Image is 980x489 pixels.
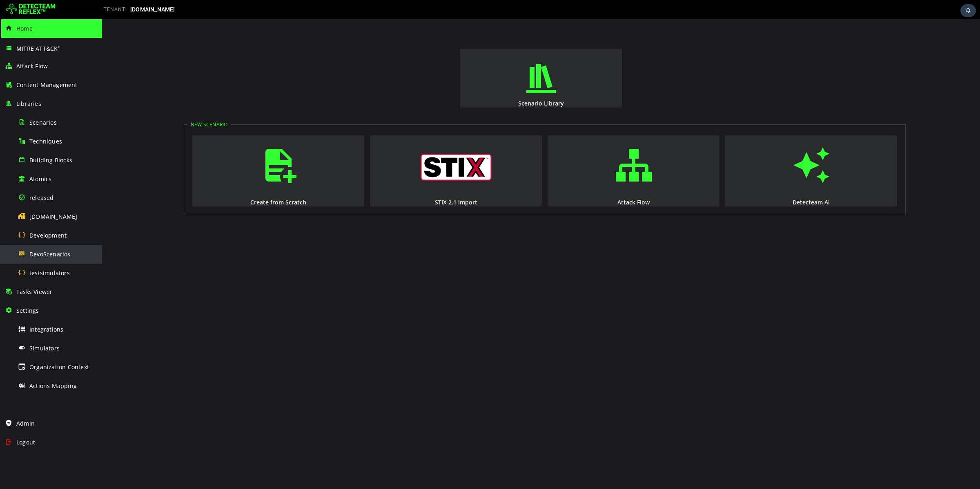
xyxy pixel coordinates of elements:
span: released [29,194,54,202]
span: Logout [16,438,35,446]
button: Create from Scratch [90,117,262,188]
span: Actions Mapping [29,382,77,390]
span: Integrations [29,325,63,333]
button: Detecteam AI [623,117,795,188]
button: Attack Flow [445,117,617,188]
div: Scenario Library [357,81,521,88]
span: [DOMAIN_NAME] [29,213,78,220]
span: Libraries [16,100,41,108]
span: Scenarios [29,119,57,126]
span: Organization Context [29,363,89,371]
div: Create from Scratch [89,179,263,187]
img: Detecteam logo [6,3,56,16]
span: DevoScenarios [29,250,71,258]
span: Home [16,25,33,32]
span: testsimulators [29,269,70,277]
img: logo_stix.svg [318,135,390,162]
span: MITRE ATT&CK [16,45,60,52]
span: Tasks Viewer [16,288,52,296]
span: Content Management [16,81,78,89]
sup: ® [58,45,60,49]
span: Techniques [29,137,62,145]
span: Development [29,231,67,239]
span: Settings [16,307,39,314]
span: Simulators [29,344,60,352]
div: Attack Flow [445,179,618,187]
span: Atomics [29,175,51,183]
span: TENANT: [104,7,127,12]
button: Scenario Library [358,30,520,89]
legend: New Scenario [85,102,129,109]
div: Detecteam AI [622,179,796,187]
span: [DOMAIN_NAME] [130,6,175,13]
div: Task Notifications [960,4,976,17]
div: STIX 2.1 import [267,179,441,187]
button: STIX 2.1 import [268,117,440,188]
span: Building Blocks [29,156,72,164]
span: Attack Flow [16,62,48,70]
span: Admin [16,419,35,427]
